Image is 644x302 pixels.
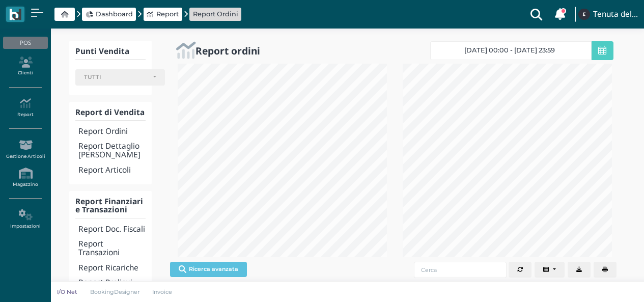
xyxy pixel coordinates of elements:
img: ... [578,9,590,20]
h2: Report ordini [195,45,260,56]
h4: Report Transazioni [78,240,146,257]
button: TUTTI [75,69,165,86]
b: Report Finanziari e Transazioni [75,196,143,215]
a: ... Tenuta del Barco [577,2,638,26]
span: [DATE] 00:00 - [DATE] 23:59 [464,46,555,54]
b: Report di Vendita [75,107,145,118]
h4: Tenuta del Barco [593,10,638,19]
button: Ricerca avanzata [170,262,247,277]
span: Report [156,9,179,19]
a: Magazzino [3,163,47,191]
img: logo [9,9,21,20]
input: Cerca [414,262,507,278]
button: Aggiorna [509,262,531,278]
a: Clienti [3,52,47,80]
span: Dashboard [96,9,133,19]
h4: Report Prelievi [78,279,146,287]
a: Report [3,94,47,122]
a: Report [147,9,179,19]
iframe: Help widget launcher [572,270,635,293]
a: Invoice [146,288,179,296]
h4: Report Ricariche [78,264,146,272]
a: Gestione Articoli [3,135,47,163]
a: Report Ordini [193,9,238,19]
b: Punti Vendita [75,46,129,57]
h4: Report Ordini [78,127,146,136]
a: BookingDesigner [83,288,146,296]
div: POS [3,37,47,49]
h4: Report Articoli [78,166,146,175]
a: Impostazioni [3,205,47,233]
a: Dashboard [86,9,133,19]
div: TUTTI [84,74,148,81]
h4: Report Doc. Fiscali [78,225,146,234]
button: Export [568,262,591,278]
button: Columns [535,262,565,278]
h4: Report Dettaglio [PERSON_NAME] [78,142,146,159]
div: Colonne [535,262,568,278]
p: I/O Net [57,288,77,296]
